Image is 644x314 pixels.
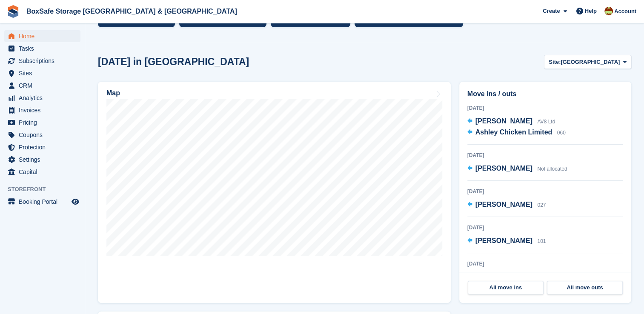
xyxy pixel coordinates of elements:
[543,7,560,15] span: Create
[23,4,240,18] a: BoxSafe Storage [GEOGRAPHIC_DATA] & [GEOGRAPHIC_DATA]
[537,202,546,208] span: 027
[4,104,80,116] a: menu
[19,92,70,104] span: Analytics
[537,238,546,244] span: 101
[467,89,623,99] h2: Move ins / outs
[19,154,70,166] span: Settings
[557,130,566,136] span: 060
[70,197,80,207] a: Preview store
[467,151,623,159] div: [DATE]
[467,104,623,112] div: [DATE]
[19,129,70,141] span: Coupons
[4,43,80,54] a: menu
[585,7,597,15] span: Help
[467,116,555,127] a: [PERSON_NAME] AV8 Ltd
[19,196,70,208] span: Booking Portal
[537,119,555,125] span: AV8 Ltd
[19,166,70,178] span: Capital
[614,7,636,16] span: Account
[8,185,85,194] span: Storefront
[4,55,80,67] a: menu
[547,281,623,294] a: All move outs
[467,127,566,138] a: Ashley Chicken Limited 060
[467,188,623,195] div: [DATE]
[19,67,70,79] span: Sites
[475,128,552,136] span: Ashley Chicken Limited
[467,224,623,231] div: [DATE]
[4,117,80,128] a: menu
[98,56,249,68] h2: [DATE] in [GEOGRAPHIC_DATA]
[4,141,80,153] a: menu
[7,5,20,18] img: stora-icon-8386f47178a22dfd0bd8f6a31ec36ba5ce8667c1dd55bd0f319d3a0aa187defe.svg
[19,30,70,42] span: Home
[475,237,532,244] span: [PERSON_NAME]
[475,117,532,125] span: [PERSON_NAME]
[98,82,451,303] a: Map
[561,58,620,66] span: [GEOGRAPHIC_DATA]
[4,166,80,178] a: menu
[106,89,120,97] h2: Map
[4,80,80,91] a: menu
[537,166,567,172] span: Not allocated
[467,163,567,174] a: [PERSON_NAME] Not allocated
[467,236,546,247] a: [PERSON_NAME] 101
[475,201,532,208] span: [PERSON_NAME]
[549,58,561,66] span: Site:
[19,80,70,91] span: CRM
[475,165,532,172] span: [PERSON_NAME]
[19,104,70,116] span: Invoices
[4,154,80,166] a: menu
[19,43,70,54] span: Tasks
[4,30,80,42] a: menu
[4,196,80,208] a: menu
[467,200,546,211] a: [PERSON_NAME] 027
[604,7,613,15] img: Kim
[467,260,623,268] div: [DATE]
[19,55,70,67] span: Subscriptions
[19,117,70,128] span: Pricing
[19,141,70,153] span: Protection
[544,55,631,69] button: Site: [GEOGRAPHIC_DATA]
[4,92,80,104] a: menu
[4,129,80,141] a: menu
[468,281,544,294] a: All move ins
[4,67,80,79] a: menu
